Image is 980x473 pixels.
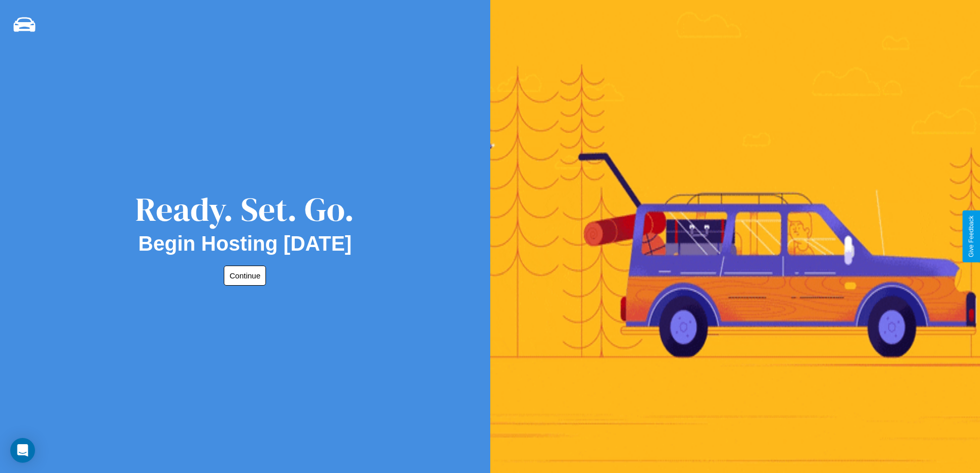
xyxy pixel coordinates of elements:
[10,438,35,463] div: Open Intercom Messenger
[135,186,354,232] div: Ready. Set. Go.
[968,216,975,257] div: Give Feedback
[224,266,266,286] button: Continue
[138,232,352,255] h2: Begin Hosting [DATE]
